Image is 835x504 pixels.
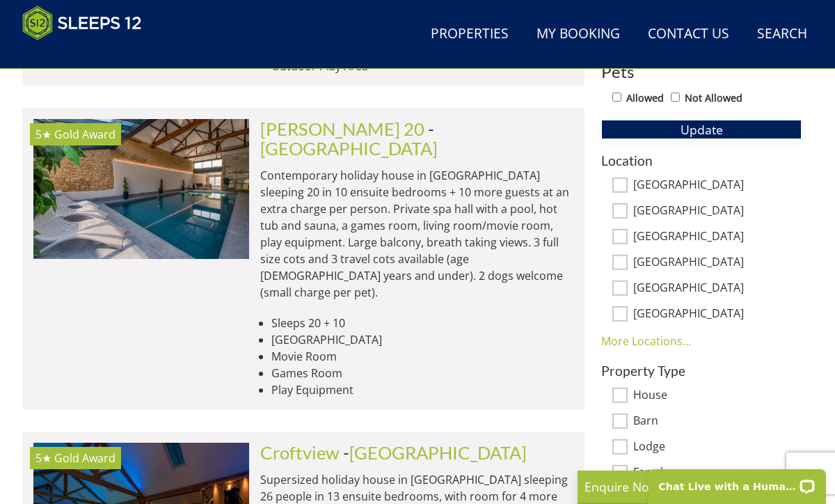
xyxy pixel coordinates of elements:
[681,121,723,138] span: Update
[271,315,573,331] li: Sleeps 20 + 10
[633,178,802,194] label: [GEOGRAPHIC_DATA]
[633,466,802,481] label: Farmhouse
[425,19,514,50] a: Properties
[633,204,802,219] label: [GEOGRAPHIC_DATA]
[633,281,802,297] label: [GEOGRAPHIC_DATA]
[22,6,142,40] img: Sleeps 12
[633,414,802,430] label: Barn
[35,127,51,142] span: Churchill 20 has a 5 star rating under the Quality in Tourism Scheme
[601,120,802,139] button: Update
[271,348,573,365] li: Movie Room
[33,119,249,258] img: open-uri20231109-69-pb86i6.original.
[639,460,835,504] iframe: LiveChat chat widget
[584,478,793,496] p: Enquire Now
[260,442,340,463] a: Croftview
[343,442,527,463] span: -
[633,388,802,404] label: House
[54,450,116,466] span: Croftview has been awarded a Gold Award by Visit England
[633,307,802,322] label: [GEOGRAPHIC_DATA]
[35,450,51,466] span: Croftview has a 5 star rating under the Quality in Tourism Scheme
[271,331,573,348] li: [GEOGRAPHIC_DATA]
[33,119,249,258] a: 5★ Gold Award
[260,138,438,159] a: [GEOGRAPHIC_DATA]
[633,230,802,245] label: [GEOGRAPHIC_DATA]
[271,381,573,398] li: Play Equipment
[531,19,626,50] a: My Booking
[260,118,438,159] span: -
[260,118,424,139] a: [PERSON_NAME] 20
[54,127,116,142] span: Churchill 20 has been awarded a Gold Award by Visit England
[601,63,802,81] h3: Pets
[349,442,527,463] a: [GEOGRAPHIC_DATA]
[601,333,691,349] a: More Locations...
[685,90,742,106] label: Not Allowed
[626,90,664,106] label: Allowed
[15,49,161,61] iframe: Customer reviews powered by Trustpilot
[260,167,573,301] p: Contemporary holiday house in [GEOGRAPHIC_DATA] sleeping 20 in 10 ensuite bedrooms + 10 more gues...
[751,19,813,50] a: Search
[642,19,735,50] a: Contact Us
[633,255,802,271] label: [GEOGRAPHIC_DATA]
[601,153,802,168] h3: Location
[271,365,573,381] li: Games Room
[633,440,802,455] label: Lodge
[601,363,802,378] h3: Property Type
